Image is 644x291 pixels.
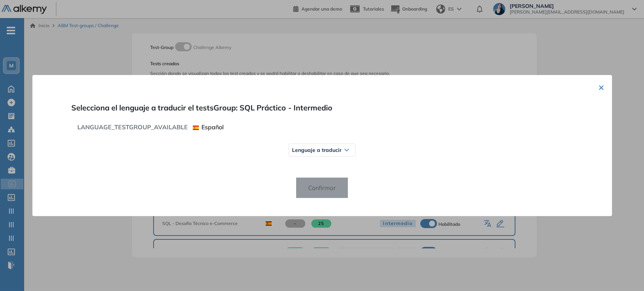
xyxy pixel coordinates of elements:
span: Lenguaje a traducir [292,147,341,153]
button: × [598,83,604,92]
span: Confirmar [302,182,342,194]
span: LANGUAGE_TESTGROUP_AVAILABLE [77,123,224,131]
button: Confirmar [296,178,348,198]
img: ESP [192,126,198,130]
span: Selecciona el lenguaje a traducir el testsGroup: SQL Práctico - Intermedio [68,93,593,123]
span: Español [192,123,224,131]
